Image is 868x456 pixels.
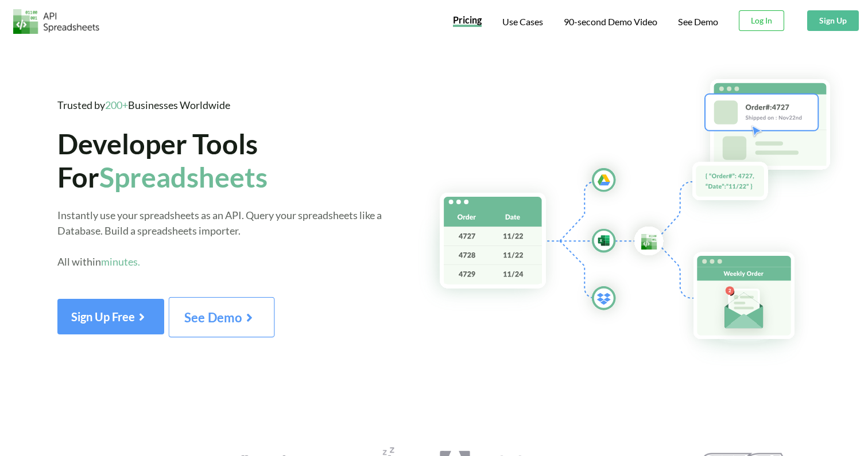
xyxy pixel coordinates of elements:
[99,160,268,193] span: Spreadsheets
[13,9,99,34] img: Logo.png
[57,127,268,193] span: Developer Tools For
[417,63,868,367] img: Hero Spreadsheet Flow
[502,16,543,27] span: Use Cases
[105,99,128,111] span: 200+
[57,99,230,111] span: Trusted by Businesses Worldwide
[57,209,382,268] span: Instantly use your spreadsheets as an API. Query your spreadsheets like a Database. Build a sprea...
[169,297,275,337] button: See Demo
[184,309,259,324] span: See Demo
[739,10,784,31] button: Log In
[453,14,482,25] span: Pricing
[57,299,164,334] button: Sign Up Free
[101,255,140,268] span: minutes.
[807,10,859,31] button: Sign Up
[678,16,718,28] a: See Demo
[564,17,657,26] span: 90-second Demo Video
[173,314,270,324] a: See Demo
[71,310,150,324] span: Sign Up Free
